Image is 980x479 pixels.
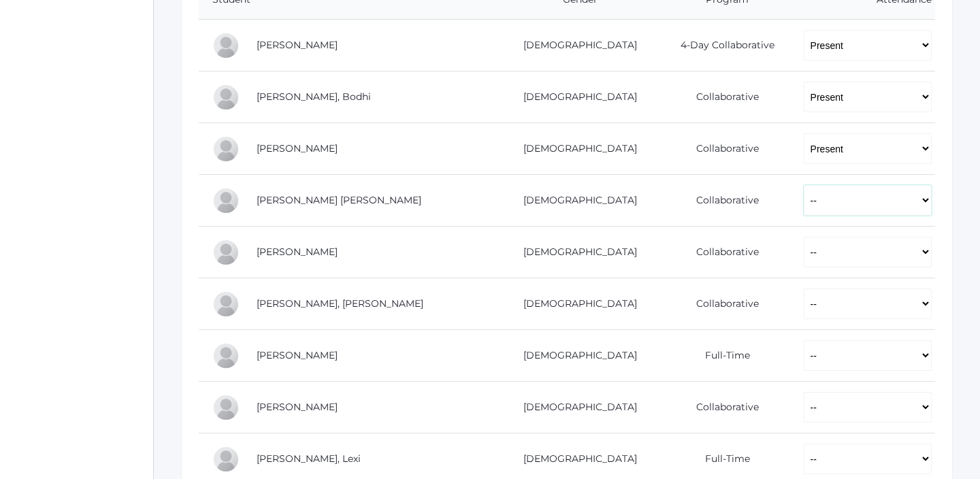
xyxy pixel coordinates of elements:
[655,382,790,433] td: Collaborative
[495,382,655,433] td: [DEMOGRAPHIC_DATA]
[257,194,421,206] a: [PERSON_NAME] [PERSON_NAME]
[257,349,338,361] a: [PERSON_NAME]
[257,401,338,413] a: [PERSON_NAME]
[257,297,423,310] a: [PERSON_NAME], [PERSON_NAME]
[212,135,240,163] div: Charles Fox
[655,330,790,382] td: Full-Time
[655,175,790,227] td: Collaborative
[257,39,338,51] a: [PERSON_NAME]
[655,278,790,330] td: Collaborative
[212,394,240,421] div: Corbin Intlekofer
[212,291,240,318] div: Stone Haynes
[495,227,655,278] td: [DEMOGRAPHIC_DATA]
[212,239,240,266] div: William Hamilton
[495,175,655,227] td: [DEMOGRAPHIC_DATA]
[655,123,790,175] td: Collaborative
[212,84,240,111] div: Bodhi Dreher
[212,32,240,59] div: Maia Canan
[495,123,655,175] td: [DEMOGRAPHIC_DATA]
[495,71,655,123] td: [DEMOGRAPHIC_DATA]
[212,342,240,369] div: Hannah Hrehniy
[655,227,790,278] td: Collaborative
[212,187,240,214] div: Annie Grace Gregg
[655,71,790,123] td: Collaborative
[257,452,361,465] a: [PERSON_NAME], Lexi
[495,20,655,71] td: [DEMOGRAPHIC_DATA]
[655,20,790,71] td: 4-Day Collaborative
[495,330,655,382] td: [DEMOGRAPHIC_DATA]
[257,246,338,258] a: [PERSON_NAME]
[212,446,240,473] div: Lexi Judy
[495,278,655,330] td: [DEMOGRAPHIC_DATA]
[257,142,338,154] a: [PERSON_NAME]
[257,90,371,103] a: [PERSON_NAME], Bodhi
